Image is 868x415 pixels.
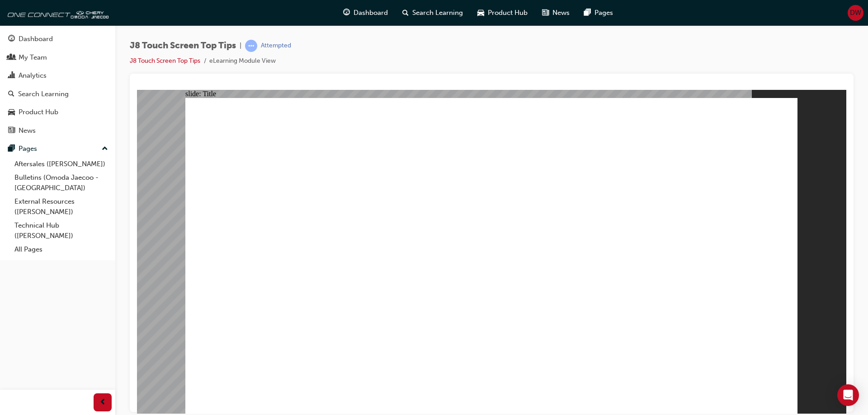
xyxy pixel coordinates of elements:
[850,8,861,18] span: DW
[470,4,535,22] a: car-iconProduct Hub
[4,31,112,47] a: Dashboard
[245,40,257,52] span: learningRecordVerb_ATTEMPT-icon
[4,49,112,66] a: My Team
[488,8,528,18] span: Product Hub
[130,41,236,51] span: J8 Touch Screen Top Tips
[4,67,112,84] a: Analytics
[19,144,37,154] div: Pages
[209,56,276,66] li: eLearning Module View
[19,52,47,63] div: My Team
[11,157,112,171] a: Aftersales ([PERSON_NAME])
[261,42,291,50] div: Attempted
[8,127,15,135] span: news-icon
[8,54,15,62] span: people-icon
[8,72,15,80] span: chart-icon
[19,126,36,136] div: News
[4,86,112,103] a: Search Learning
[535,4,577,22] a: news-iconNews
[19,70,47,81] div: Analytics
[19,107,58,117] div: Product Hub
[8,145,15,153] span: pages-icon
[594,8,613,18] span: Pages
[577,4,620,22] a: pages-iconPages
[4,122,112,139] a: News
[5,4,108,22] img: oneconnect
[11,171,112,195] a: Bulletins (Omoda Jaecoo - [GEOGRAPHIC_DATA])
[102,143,108,155] span: up-icon
[4,140,112,157] button: Pages
[542,7,549,19] span: news-icon
[11,219,112,242] a: Technical Hub ([PERSON_NAME])
[8,35,15,43] span: guage-icon
[848,5,863,21] button: DW
[412,8,463,18] span: Search Learning
[343,7,350,19] span: guage-icon
[354,8,388,18] span: Dashboard
[11,242,112,256] a: All Pages
[584,7,591,19] span: pages-icon
[336,4,395,22] a: guage-iconDashboard
[11,195,112,219] a: External Resources ([PERSON_NAME])
[130,57,200,65] a: J8 Touch Screen Top Tips
[4,104,112,121] a: Product Hub
[4,29,112,140] button: DashboardMy TeamAnalyticsSearch LearningProduct HubNews
[395,4,470,22] a: search-iconSearch Learning
[8,108,15,117] span: car-icon
[837,384,859,406] div: Open Intercom Messenger
[240,41,241,51] span: |
[477,7,484,19] span: car-icon
[19,34,53,44] div: Dashboard
[8,90,14,98] span: search-icon
[99,397,106,408] span: prev-icon
[402,7,409,19] span: search-icon
[18,89,69,99] div: Search Learning
[552,8,570,18] span: News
